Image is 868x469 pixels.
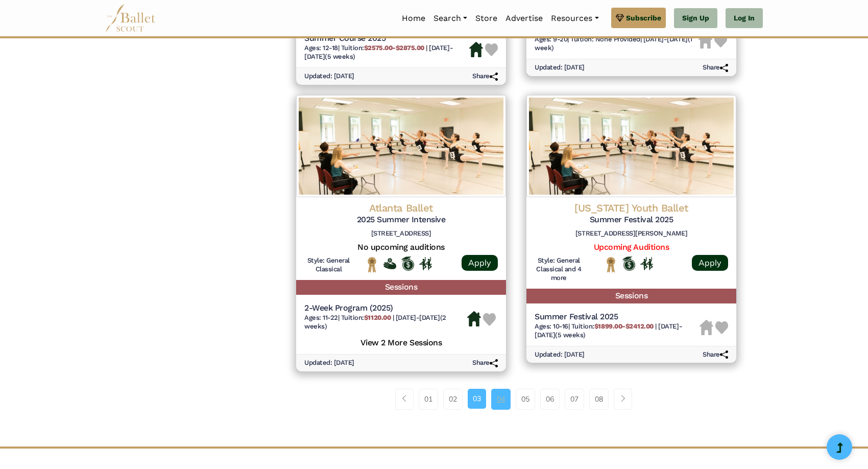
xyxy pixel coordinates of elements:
img: Housing Unavailable [700,320,713,335]
h6: | | [535,322,700,340]
img: Housing Unavailable [698,33,712,49]
b: $1120.00 [364,314,391,321]
h6: Updated: [DATE] [535,63,585,72]
a: Advertise [501,8,547,29]
h5: Sessions [296,280,506,295]
span: Ages: 11-22 [304,314,338,321]
img: Housing Available [469,42,483,57]
h6: Updated: [DATE] [304,72,354,81]
span: Ages: 12-18 [304,44,338,52]
h6: Updated: [DATE] [535,350,585,359]
span: Tuition: None Provided [570,35,640,43]
b: $1899.00-$2412.00 [594,322,654,330]
h6: Share [703,63,728,72]
h6: Share [472,72,498,81]
h5: Summer Festival 2025 [535,215,728,225]
a: 04 [491,389,511,409]
h6: Style: General Classical and 4 more [535,256,583,283]
a: Resources [547,8,602,29]
a: 06 [540,389,560,409]
h5: Summer Course 2025 [304,33,469,44]
img: National [366,256,378,272]
img: Offers Scholarship [401,256,414,271]
a: Home [398,8,429,29]
span: Tuition: [571,322,656,330]
a: Log In [726,8,763,29]
img: Housing Available [467,311,481,326]
a: Apply [462,255,498,271]
img: National [605,256,617,272]
h5: 2025 Summer Intensive [304,215,498,225]
a: Store [471,8,501,29]
a: Sign Up [674,8,717,29]
h5: No upcoming auditions [304,242,498,253]
a: 05 [516,389,535,409]
h6: | | [535,35,698,53]
span: Ages: 9-20 [535,35,567,43]
span: Tuition: [341,314,393,321]
a: Apply [692,255,728,271]
a: 01 [419,389,438,409]
img: Logo [526,95,736,197]
span: Subscribe [626,12,661,24]
img: Offers Financial Aid [383,258,396,269]
span: [DATE]-[DATE] (5 weeks) [535,322,682,339]
img: In Person [419,257,432,270]
h5: Summer Festival 2025 [535,312,700,322]
img: Heart [715,321,728,334]
a: Subscribe [611,8,666,28]
b: $2575.00-$2875.00 [364,44,424,52]
span: [DATE]-[DATE] (5 weeks) [304,44,453,60]
a: 03 [468,389,486,408]
a: Search [429,8,471,29]
h6: Share [703,350,728,359]
img: Heart [714,35,727,48]
h6: [STREET_ADDRESS] [304,229,498,238]
a: 08 [589,389,609,409]
img: Offers Scholarship [622,256,635,271]
h5: Sessions [526,289,736,303]
img: Heart [483,313,496,326]
img: In Person [640,257,653,270]
a: 07 [565,389,584,409]
span: Ages: 10-16 [535,322,568,330]
img: Logo [296,95,506,197]
a: 02 [443,389,463,409]
a: Upcoming Auditions [594,242,669,252]
h6: Style: General Classical [304,256,353,274]
span: Tuition: [341,44,426,52]
h4: [US_STATE] Youth Ballet [535,201,728,215]
h5: 2-Week Program (2025) [304,303,467,314]
span: [DATE]-[DATE] (2 weeks) [304,314,446,330]
h6: | | [304,44,469,61]
h6: Share [472,359,498,367]
h6: | | [304,314,467,331]
span: [DATE]-[DATE] (1 week) [535,35,692,52]
h6: [STREET_ADDRESS][PERSON_NAME] [535,229,728,238]
nav: Page navigation example [395,389,638,409]
h6: Updated: [DATE] [304,359,354,367]
h4: Atlanta Ballet [304,201,498,215]
img: Heart [485,43,498,56]
img: gem.svg [616,12,624,24]
h5: View 2 More Sessions [304,335,498,348]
